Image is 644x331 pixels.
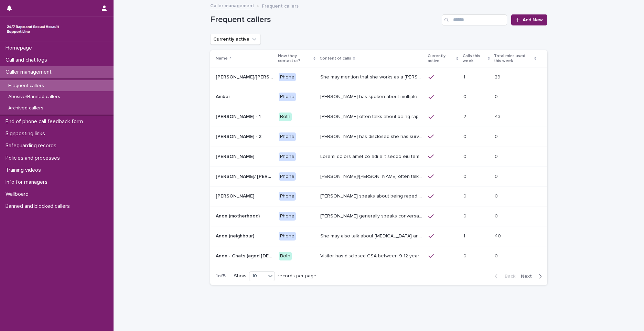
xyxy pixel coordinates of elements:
[3,142,62,149] p: Safeguarding records
[495,232,502,239] p: 40
[279,232,296,241] div: Phone
[3,94,66,100] p: Abusive/Banned callers
[320,232,424,239] p: She may also talk about child sexual abuse and about currently being physically disabled. She has...
[279,113,292,121] div: Both
[279,152,296,161] div: Phone
[210,34,261,45] button: Currently active
[495,132,499,140] p: 0
[210,107,547,127] tr: [PERSON_NAME] - 1[PERSON_NAME] - 1 Both[PERSON_NAME] often talks about being raped a night before...
[518,273,547,279] button: Next
[210,147,547,167] tr: [PERSON_NAME][PERSON_NAME] PhoneLoremi dolors amet co adi elit seddo eiu tempor in u labor et dol...
[3,155,65,161] p: Policies and processes
[216,152,256,160] p: [PERSON_NAME]
[489,273,518,279] button: Back
[216,55,228,62] p: Name
[463,172,468,180] p: 0
[279,132,296,141] div: Phone
[279,252,292,260] div: Both
[320,73,424,80] p: She may mention that she works as a Nanny, looking after two children. Abbie / Emily has let us k...
[279,93,296,101] div: Phone
[210,15,439,25] h1: Frequent callers
[521,274,536,279] span: Next
[463,52,486,65] p: Calls this week
[320,152,424,160] p: Andrew shared that he has been raped and beaten by a group of men in or near his home twice withi...
[279,192,296,201] div: Phone
[463,93,468,100] p: 0
[495,73,502,80] p: 29
[3,130,51,137] p: Signposting links
[3,69,57,75] p: Caller management
[320,132,424,140] p: Amy has disclosed she has survived two rapes, one in the UK and the other in Australia in 2013. S...
[463,152,468,160] p: 0
[249,273,266,280] div: 10
[3,57,53,63] p: Call and chat logs
[320,93,424,100] p: Amber has spoken about multiple experiences of sexual abuse. Amber told us she is now 18 (as of 0...
[3,179,53,185] p: Info for managers
[463,73,466,80] p: 1
[216,252,275,259] p: Anon - Chats (aged 16 -17)
[463,113,468,120] p: 2
[320,55,351,62] p: Content of calls
[210,67,547,87] tr: [PERSON_NAME]/[PERSON_NAME] (Anon/'I don't know'/'I can't remember')[PERSON_NAME]/[PERSON_NAME] (...
[495,113,502,120] p: 43
[320,212,424,219] p: Caller generally speaks conversationally about many different things in her life and rarely speak...
[210,87,547,107] tr: AmberAmber Phone[PERSON_NAME] has spoken about multiple experiences of [MEDICAL_DATA]. [PERSON_NA...
[511,14,547,25] a: Add New
[442,14,507,25] input: Search
[495,93,499,100] p: 0
[210,127,547,147] tr: [PERSON_NAME] - 2[PERSON_NAME] - 2 Phone[PERSON_NAME] has disclosed she has survived two rapes, o...
[210,1,254,9] a: Caller management
[216,73,275,80] p: Abbie/Emily (Anon/'I don't know'/'I can't remember')
[216,232,256,239] p: Anon (neighbour)
[495,212,499,219] p: 0
[210,186,547,206] tr: [PERSON_NAME][PERSON_NAME] Phone[PERSON_NAME] speaks about being raped and abused by the police a...
[320,192,424,199] p: Caller speaks about being raped and abused by the police and her ex-husband of 20 years. She has ...
[216,113,262,120] p: [PERSON_NAME] - 1
[523,18,543,22] span: Add New
[279,212,296,221] div: Phone
[3,45,37,51] p: Homepage
[428,52,454,65] p: Currently active
[463,192,468,199] p: 0
[216,212,261,219] p: Anon (motherhood)
[216,93,232,100] p: Amber
[3,83,50,89] p: Frequent callers
[279,73,296,82] div: Phone
[3,191,34,197] p: Wallboard
[501,274,515,279] span: Back
[210,167,547,186] tr: [PERSON_NAME]/ [PERSON_NAME][PERSON_NAME]/ [PERSON_NAME] Phone[PERSON_NAME]/[PERSON_NAME] often t...
[216,172,275,180] p: [PERSON_NAME]/ [PERSON_NAME]
[495,172,499,180] p: 0
[216,132,263,140] p: [PERSON_NAME] - 2
[494,52,533,65] p: Total mins used this week
[210,206,547,226] tr: Anon (motherhood)Anon (motherhood) Phone[PERSON_NAME] generally speaks conversationally about man...
[210,226,547,246] tr: Anon (neighbour)Anon (neighbour) PhoneShe may also talk about [MEDICAL_DATA] and about currently ...
[262,2,299,9] p: Frequent callers
[216,192,256,199] p: [PERSON_NAME]
[278,273,316,279] p: records per page
[463,252,468,259] p: 0
[278,52,312,65] p: How they contact us?
[3,167,46,173] p: Training videos
[320,172,424,180] p: Anna/Emma often talks about being raped at gunpoint at the age of 13/14 by her ex-partner, aged 1...
[279,172,296,181] div: Phone
[463,132,468,140] p: 0
[210,268,231,285] p: 1 of 5
[320,252,424,259] p: Visitor has disclosed CSA between 9-12 years of age involving brother in law who lifted them out ...
[320,113,424,120] p: Amy often talks about being raped a night before or 2 weeks ago or a month ago. She also makes re...
[463,212,468,219] p: 0
[3,105,49,111] p: Archived callers
[3,203,75,210] p: Banned and blocked callers
[210,246,547,266] tr: Anon - Chats (aged [DEMOGRAPHIC_DATA])Anon - Chats (aged [DEMOGRAPHIC_DATA]) BothVisitor has disc...
[463,232,466,239] p: 1
[3,118,88,125] p: End of phone call feedback form
[495,252,499,259] p: 0
[495,192,499,199] p: 0
[6,22,61,36] img: rhQMoQhaT3yELyF149Cw
[234,273,246,279] p: Show
[495,152,499,160] p: 0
